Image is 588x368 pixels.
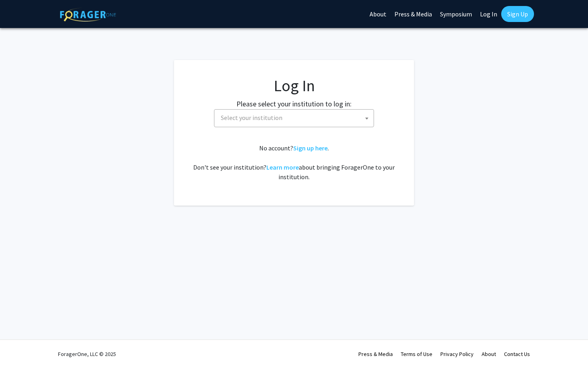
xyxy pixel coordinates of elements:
[401,350,432,358] a: Terms of Use
[504,350,530,358] a: Contact Us
[58,340,116,368] div: ForagerOne, LLC © 2025
[293,144,328,152] a: Sign up here
[358,350,393,358] a: Press & Media
[214,109,374,127] span: Select your institution
[440,350,474,358] a: Privacy Policy
[218,110,374,126] span: Select your institution
[190,76,398,95] h1: Log In
[482,350,496,358] a: About
[221,114,282,122] span: Select your institution
[236,98,352,109] label: Please select your institution to log in:
[60,8,116,22] img: ForagerOne Logo
[190,143,398,182] div: No account? . Don't see your institution? about bringing ForagerOne to your institution.
[266,163,299,171] a: Learn more about bringing ForagerOne to your institution
[501,6,534,22] a: Sign Up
